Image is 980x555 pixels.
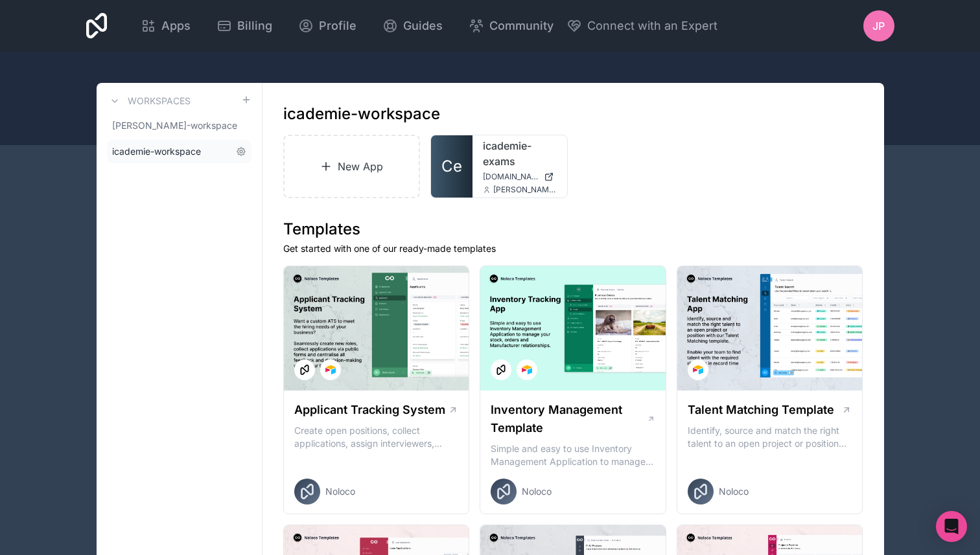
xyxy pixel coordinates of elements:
[372,12,453,40] a: Guides
[688,401,834,419] h1: Talent Matching Template
[566,17,717,35] button: Connect with an Expert
[319,17,356,35] span: Profile
[522,365,532,375] img: Airtable Logo
[283,242,863,255] p: Get started with one of our ready-made templates
[587,17,717,35] span: Connect with an Expert
[107,93,191,109] a: Workspaces
[441,156,462,177] span: Ce
[522,485,552,498] span: Noloco
[719,485,749,498] span: Noloco
[294,424,459,450] p: Create open positions, collect applications, assign interviewers, centralise candidate feedback a...
[112,145,201,158] span: icademie-workspace
[112,119,237,132] span: [PERSON_NAME]-workspace
[128,95,191,108] h3: Workspaces
[325,485,355,498] span: Noloco
[107,140,251,163] a: icademie-workspace
[491,401,646,437] h1: Inventory Management Template
[489,17,554,35] span: Community
[403,17,443,35] span: Guides
[325,365,336,375] img: Airtable Logo
[294,401,445,419] h1: Applicant Tracking System
[688,424,852,450] p: Identify, source and match the right talent to an open project or position with our Talent Matchi...
[483,138,557,169] a: icademie-exams
[283,135,421,198] a: New App
[206,12,283,40] a: Billing
[130,12,201,40] a: Apps
[283,219,863,240] h1: Templates
[693,365,703,375] img: Airtable Logo
[483,172,557,182] a: [DOMAIN_NAME]
[107,114,251,137] a: [PERSON_NAME]-workspace
[493,185,557,195] span: [PERSON_NAME][EMAIL_ADDRESS][DOMAIN_NAME]
[237,17,272,35] span: Billing
[288,12,367,40] a: Profile
[872,18,885,34] span: JP
[491,442,655,468] p: Simple and easy to use Inventory Management Application to manage your stock, orders and Manufact...
[283,104,440,124] h1: icademie-workspace
[458,12,564,40] a: Community
[936,511,967,542] div: Open Intercom Messenger
[431,135,472,198] a: Ce
[161,17,191,35] span: Apps
[483,172,539,182] span: [DOMAIN_NAME]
